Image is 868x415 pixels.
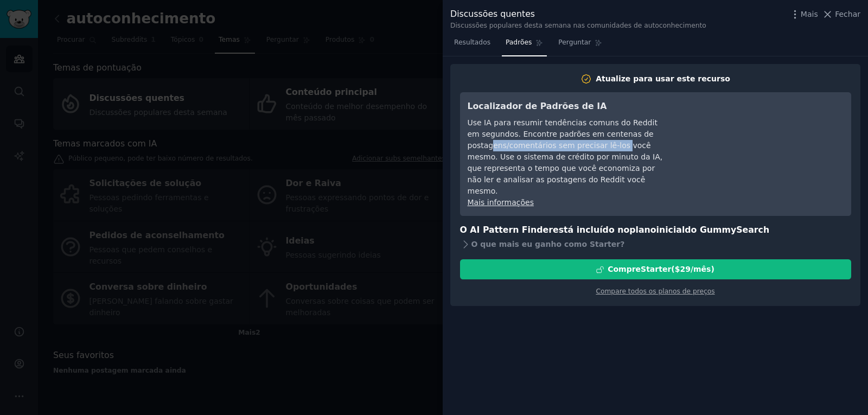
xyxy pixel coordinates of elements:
font: Atualize para usar este recurso [596,74,730,83]
font: Localizador de Padrões de IA [468,101,607,111]
a: Resultados [450,34,494,56]
font: /mês [691,265,711,273]
button: CompreStarter($29/mês) [460,259,851,279]
a: Compare todos os planos de preços [596,288,714,295]
a: Mais informações [468,198,534,207]
a: Padrões [502,34,547,56]
font: inicial [656,225,685,235]
font: ($ [671,265,680,273]
font: Use IA para resumir tendências comuns do Reddit em segundos. Encontre padrões em centenas de post... [468,118,663,195]
font: está incluído no [553,225,629,235]
font: 29 [680,265,690,273]
font: Starter [641,265,671,273]
font: Fechar [835,10,860,18]
font: Perguntar [558,39,591,46]
font: Discussões quentes [450,9,535,19]
font: O que mais eu ganho com [471,240,582,248]
font: o Starter [582,240,620,248]
font: Mais [801,10,818,18]
button: Mais [789,9,818,20]
font: Padrões [506,39,532,46]
font: Discussões populares desta semana nas comunidades de autoconhecimento [450,22,706,29]
iframe: Reprodutor de vídeo do YouTube [681,100,844,181]
font: ? [620,240,624,248]
a: Perguntar [554,34,606,56]
font: O AI Pattern Finder [460,225,553,235]
font: ) [711,265,714,273]
font: Compre [608,265,641,273]
button: Fechar [822,9,860,20]
font: plano [629,225,656,235]
font: do GummySearch [685,225,769,235]
font: Resultados [454,39,490,46]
